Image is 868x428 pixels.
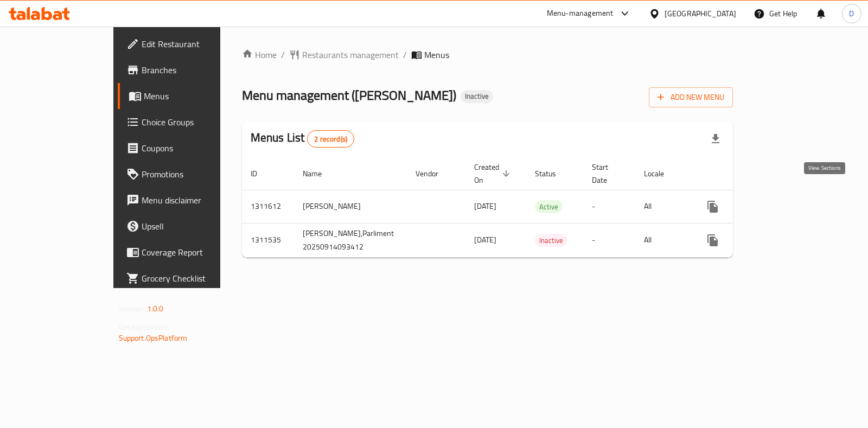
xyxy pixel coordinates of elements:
div: Active [535,200,563,213]
span: Coupons [142,142,250,155]
div: Menu-management [547,7,614,20]
span: Vendor [416,167,452,180]
div: Total records count [307,130,354,148]
span: Get support on: [119,320,169,334]
td: [PERSON_NAME],Parliment 20250914093412 [294,223,407,257]
td: All [635,190,691,223]
span: 2 record(s) [308,134,354,144]
a: Home [242,48,277,61]
span: Menu disclaimer [142,194,250,207]
span: Coverage Report [142,246,250,259]
span: Menus [424,48,449,61]
div: Inactive [535,234,567,247]
a: Edit Restaurant [118,31,258,57]
td: 1311535 [242,223,294,257]
button: Add New Menu [649,87,733,107]
div: Export file [703,126,729,152]
span: [DATE] [474,199,496,213]
span: Branches [142,63,250,76]
span: Promotions [142,168,250,181]
table: enhanced table [242,157,813,258]
a: Branches [118,57,258,83]
span: Restaurants management [302,48,399,61]
span: Active [535,201,563,213]
span: Choice Groups [142,116,250,129]
a: Grocery Checklist [118,265,258,291]
div: Inactive [461,90,493,103]
span: Start Date [592,161,622,187]
a: Upsell [118,213,258,239]
span: D [849,8,854,20]
span: 1.0.0 [147,302,164,316]
nav: breadcrumb [242,48,733,61]
span: Name [303,167,336,180]
a: Promotions [118,161,258,187]
span: Edit Restaurant [142,37,250,50]
button: Change Status [726,227,752,253]
td: [PERSON_NAME] [294,190,407,223]
a: Support.OpsPlatform [119,331,188,345]
span: [DATE] [474,233,496,247]
span: Version: [119,302,145,316]
span: Created On [474,161,513,187]
a: Menu disclaimer [118,187,258,213]
span: ID [251,167,271,180]
h2: Menus List [251,130,354,148]
li: / [281,48,285,61]
span: Add New Menu [658,91,724,104]
td: - [583,223,635,257]
span: Menu management ( [PERSON_NAME] ) [242,83,456,107]
td: All [635,223,691,257]
span: Upsell [142,220,250,233]
div: [GEOGRAPHIC_DATA] [665,8,736,20]
a: Coupons [118,135,258,161]
th: Actions [691,157,813,190]
td: - [583,190,635,223]
span: Locale [644,167,678,180]
a: Menus [118,83,258,109]
span: Menus [144,90,250,103]
button: more [700,194,726,220]
a: Choice Groups [118,109,258,135]
span: Inactive [535,234,567,247]
span: Inactive [461,92,493,101]
span: Status [535,167,570,180]
td: 1311612 [242,190,294,223]
a: Restaurants management [289,48,399,61]
button: more [700,227,726,253]
span: Grocery Checklist [142,272,250,285]
a: Coverage Report [118,239,258,265]
li: / [403,48,407,61]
